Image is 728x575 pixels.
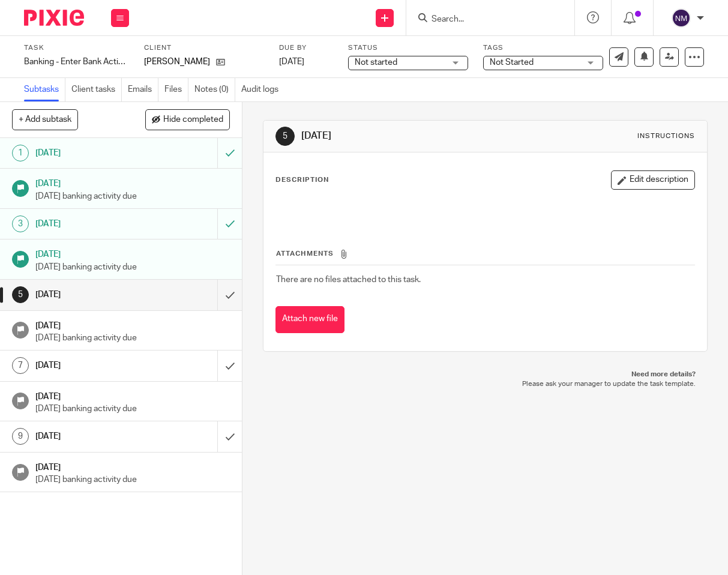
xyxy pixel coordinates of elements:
[672,8,691,28] img: svg%3E
[275,127,295,146] div: 5
[35,357,149,375] h1: [DATE]
[144,43,264,53] label: Client
[71,78,122,101] a: Client tasks
[637,131,695,141] div: Instructions
[145,109,230,130] button: Hide completed
[275,175,329,185] p: Description
[241,78,284,101] a: Audit logs
[12,215,29,232] div: 3
[430,14,538,25] input: Search
[279,58,304,66] span: [DATE]
[35,332,230,344] p: [DATE] banking activity due
[355,58,397,67] span: Not started
[275,306,344,333] button: Attach new file
[35,190,230,202] p: [DATE] banking activity due
[35,317,230,332] h1: [DATE]
[276,250,334,257] span: Attachments
[194,78,235,101] a: Notes (0)
[12,286,29,303] div: 5
[164,78,188,101] a: Files
[128,78,158,101] a: Emails
[163,115,223,125] span: Hide completed
[24,43,129,53] label: Task
[144,56,210,68] p: [PERSON_NAME]
[24,10,84,26] img: Pixie
[12,428,29,445] div: 9
[348,43,468,53] label: Status
[301,130,511,142] h1: [DATE]
[490,58,534,67] span: Not Started
[35,427,149,445] h1: [DATE]
[483,43,603,53] label: Tags
[12,145,29,161] div: 1
[35,144,149,162] h1: [DATE]
[35,474,230,486] p: [DATE] banking activity due
[35,175,230,190] h1: [DATE]
[24,56,129,68] div: Banking - Enter Bank Activity - week 35
[35,403,230,415] p: [DATE] banking activity due
[35,245,230,260] h1: [DATE]
[24,78,65,101] a: Subtasks
[35,215,149,233] h1: [DATE]
[276,275,421,284] span: There are no files attached to this task.
[35,261,230,273] p: [DATE] banking activity due
[279,43,333,53] label: Due by
[12,109,78,130] button: + Add subtask
[611,170,695,190] button: Edit description
[35,388,230,403] h1: [DATE]
[275,379,696,389] p: Please ask your manager to update the task template.
[275,370,696,379] p: Need more details?
[35,459,230,474] h1: [DATE]
[35,286,149,304] h1: [DATE]
[12,357,29,374] div: 7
